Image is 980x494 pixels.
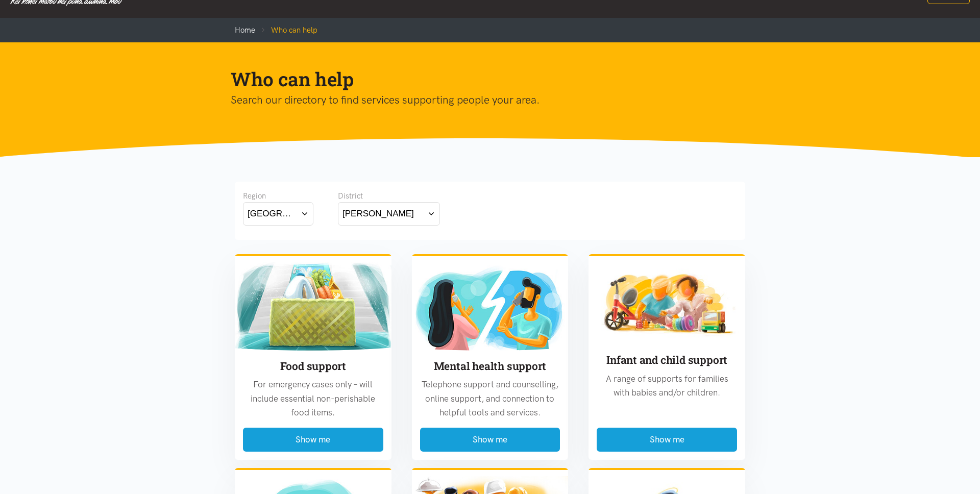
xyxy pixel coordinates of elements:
[243,202,313,225] button: [GEOGRAPHIC_DATA]
[338,202,440,225] button: [PERSON_NAME]
[243,428,383,452] button: Show me
[243,378,383,419] p: For emergency cases only – will include essential non-perishable food items.
[420,428,560,452] button: Show me
[231,67,733,91] h1: Who can help
[255,24,317,36] li: Who can help
[235,26,255,35] a: Home
[231,91,733,109] p: Search our directory to find services supporting people your area.
[597,372,737,400] p: A range of supports for families with babies and/or children.
[338,190,440,202] div: District
[420,378,560,419] p: Telephone support and counselling, online support, and connection to helpful tools and services.
[243,359,383,374] h3: Food support
[420,359,560,374] h3: Mental health support
[342,207,414,220] div: [PERSON_NAME]
[597,428,737,452] button: Show me
[597,353,737,367] h3: Infant and child support
[248,207,297,220] div: [GEOGRAPHIC_DATA]
[243,190,313,202] div: Region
